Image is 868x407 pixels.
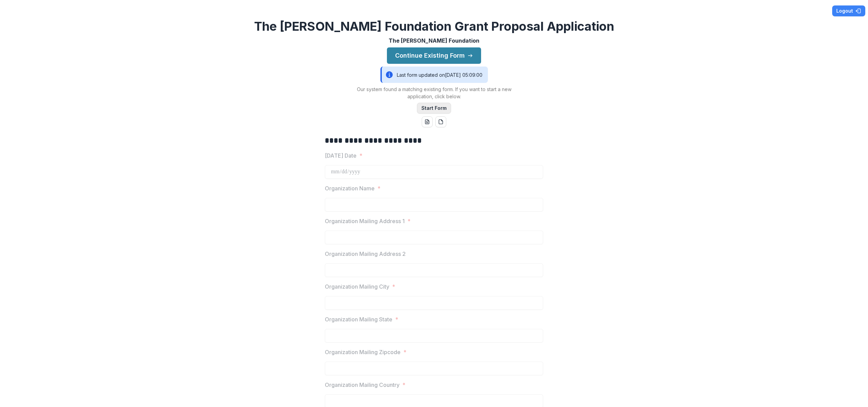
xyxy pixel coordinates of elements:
button: Start Form [417,103,451,114]
button: Continue Existing Form [387,47,481,64]
div: Last form updated on [DATE] 05:09:00 [380,67,488,83]
p: [DATE] Date [325,151,357,160]
p: Organization Mailing Zipcode [325,348,401,356]
p: Organization Name [325,184,375,192]
p: Our system found a matching existing form. If you want to start a new application, click below. [349,86,519,100]
h2: The [PERSON_NAME] Foundation Grant Proposal Application [254,19,614,34]
p: Organization Mailing Address 2 [325,250,406,258]
p: Organization Mailing State [325,315,392,323]
button: pdf-download [435,116,446,127]
p: The [PERSON_NAME] Foundation [389,37,479,45]
p: Organization Mailing City [325,282,389,291]
p: Organization Mailing Address 1 [325,217,405,225]
p: Organization Mailing Country [325,381,400,389]
button: word-download [422,116,433,127]
button: Logout [832,5,865,16]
